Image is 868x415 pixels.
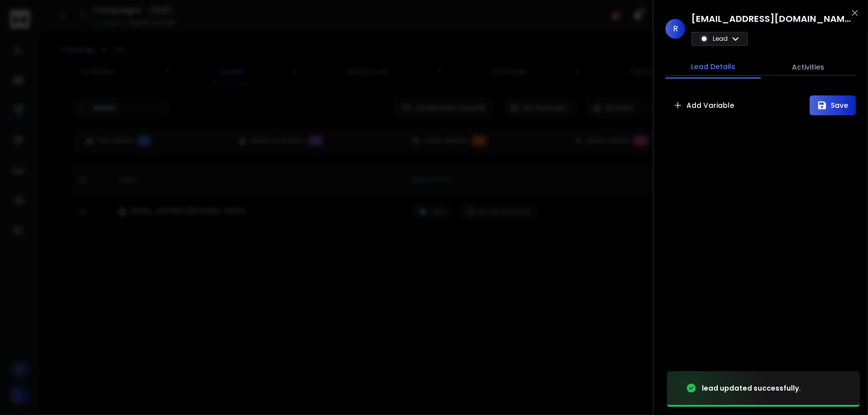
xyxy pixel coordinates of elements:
[761,56,857,78] button: Activities
[702,383,801,393] div: lead updated successfully.
[713,35,728,43] p: Lead
[666,19,685,39] span: R
[691,12,851,26] h1: [EMAIL_ADDRESS][DOMAIN_NAME]
[666,95,742,115] button: Add Variable
[666,56,761,79] button: Lead Details
[810,95,856,115] button: Save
